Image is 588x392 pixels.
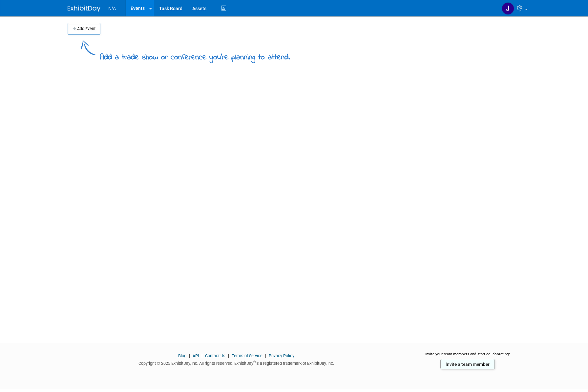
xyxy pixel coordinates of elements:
[502,2,514,15] img: Janet Butler
[187,353,192,358] span: |
[440,359,495,369] a: Invite a team member
[205,353,225,358] a: Contact Us
[193,353,199,358] a: API
[200,353,204,358] span: |
[415,351,521,361] div: Invite your team members and start collaborating:
[226,353,231,358] span: |
[68,359,405,366] div: Copyright © 2025 ExhibitDay, Inc. All rights reserved. ExhibitDay is a registered trademark of Ex...
[253,360,256,364] sup: ®
[100,47,290,63] div: Add a trade show or conference you're planning to attend.
[178,353,186,358] a: Blog
[232,353,262,358] a: Terms of Service
[269,353,294,358] a: Privacy Policy
[263,353,268,358] span: |
[68,6,100,12] img: ExhibitDay
[68,23,100,35] button: Add Event
[108,6,116,11] span: N/A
